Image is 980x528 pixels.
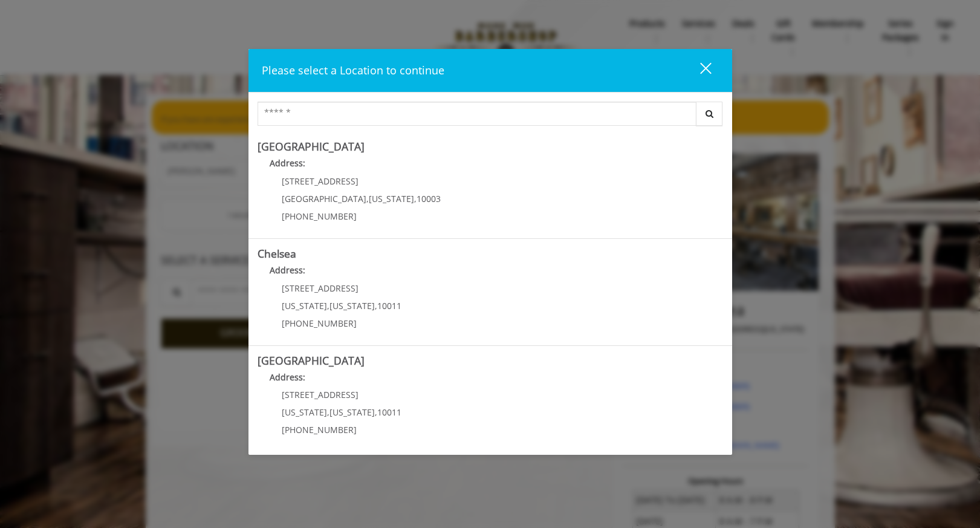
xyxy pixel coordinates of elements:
[417,193,441,204] span: 10003
[262,63,444,77] span: Please select a Location to continue
[270,264,305,276] b: Address:
[366,193,369,204] span: ,
[258,353,365,368] b: [GEOGRAPHIC_DATA]
[703,109,716,118] i: Search button
[678,58,719,83] button: close dialog
[369,193,414,204] span: [US_STATE]
[282,300,327,311] span: [US_STATE]
[258,246,296,261] b: Chelsea
[377,406,401,418] span: 10011
[414,193,417,204] span: ,
[282,175,359,187] span: [STREET_ADDRESS]
[270,371,305,383] b: Address:
[686,62,710,80] div: close dialog
[270,157,305,169] b: Address:
[282,424,357,435] span: [PHONE_NUMBER]
[327,300,329,311] span: ,
[375,406,377,418] span: ,
[327,406,329,418] span: ,
[282,210,357,222] span: [PHONE_NUMBER]
[329,406,375,418] span: [US_STATE]
[282,406,327,418] span: [US_STATE]
[258,102,723,132] div: Center Select
[282,389,359,400] span: [STREET_ADDRESS]
[282,318,357,329] span: [PHONE_NUMBER]
[258,139,365,154] b: [GEOGRAPHIC_DATA]
[375,300,377,311] span: ,
[258,102,696,126] input: Search Center
[377,300,401,311] span: 10011
[282,282,359,294] span: [STREET_ADDRESS]
[329,300,375,311] span: [US_STATE]
[282,193,366,204] span: [GEOGRAPHIC_DATA]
